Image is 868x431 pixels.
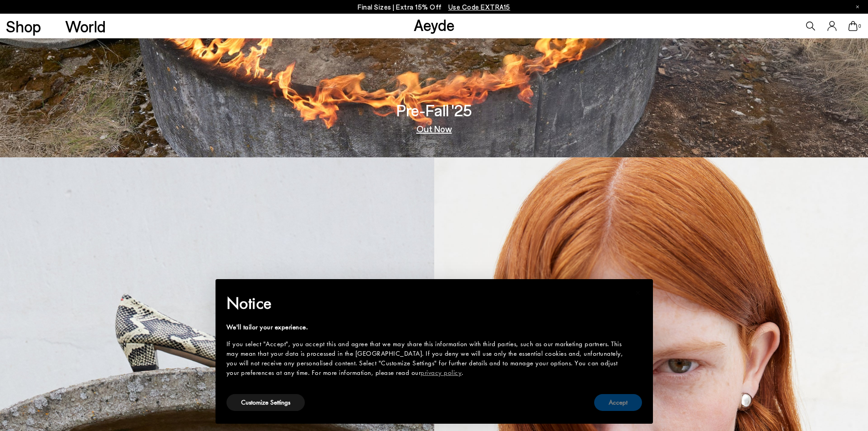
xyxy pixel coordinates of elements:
[594,394,642,411] button: Accept
[358,1,510,13] p: Final Sizes | Extra 15% Off
[396,102,472,118] h3: Pre-Fall '25
[848,21,858,31] a: 0
[65,18,106,34] a: World
[635,286,641,300] span: ×
[226,394,305,411] button: Customize Settings
[858,24,862,29] span: 0
[6,18,41,34] a: Shop
[448,3,510,11] span: Navigate to /collections/ss25-final-sizes
[627,282,649,304] button: Close this notice
[421,368,462,377] a: privacy policy
[226,322,627,332] div: We'll tailor your experience.
[226,291,627,315] h2: Notice
[226,339,627,378] div: If you select "Accept", you accept this and agree that we may share this information with third p...
[416,124,452,133] a: Out Now
[414,15,455,34] a: Aeyde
